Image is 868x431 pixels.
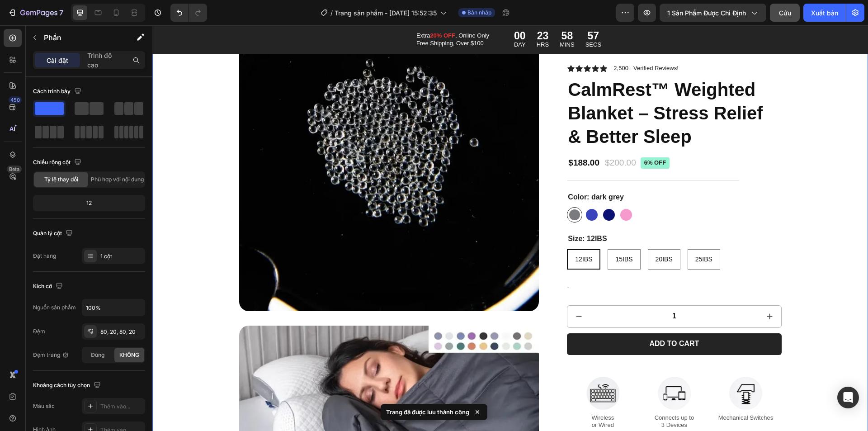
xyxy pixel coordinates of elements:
[434,351,467,384] img: gempages_581884511797641955-780a8f64-898a-4dc3-9e98-a1dd495e3ddc.png
[503,230,520,237] span: 20IBS
[811,9,838,17] font: Xuất bản
[33,283,52,289] font: Kích cỡ
[415,208,455,219] legend: Size: 12IBS
[33,351,60,358] font: Đệm trang
[4,4,67,22] button: 7
[770,4,800,22] button: Cứu
[100,328,136,335] font: 80, 20, 80, 20
[100,253,112,260] font: 1 cột
[33,230,62,237] font: Quản lý cột
[415,308,629,330] button: Add to cart
[415,256,416,264] p: .
[33,252,56,259] font: Đặt hàng
[497,314,547,323] div: Add to cart
[100,403,130,410] font: Thêm vào...
[82,299,145,316] input: Tự động
[87,52,112,69] font: Trình độ cao
[59,8,63,17] font: 7
[415,131,448,144] div: $188.00
[779,9,791,17] font: Cứu
[543,230,560,237] span: 25IBS
[415,52,629,124] h1: CalmRest™ Weighted Blanket – Stress Relief & Better Sleep
[33,159,71,166] font: Chiều rộng cột
[505,351,538,384] img: gempages_581884511797641955-f62606b4-ded7-4329-a26a-b4a0686ba8c6.png
[577,351,610,384] img: gempages_581884511797641955-5fb553da-930d-4235-b6db-f80fddac3b88.png
[170,4,207,22] div: Hoàn tác/Làm lại
[47,57,68,64] font: Cài đặt
[44,33,61,42] font: Phần
[488,132,517,143] pre: 6% off
[152,25,868,431] iframe: Khu vực thiết kế
[335,9,437,17] font: Trang sản phẩm - [DATE] 15:52:35
[423,230,440,237] span: 12IBS
[33,328,45,335] font: Đệm
[86,199,92,206] font: 12
[415,280,438,302] button: decrement
[667,9,746,17] font: 1 sản phẩm được chỉ định
[386,408,469,416] font: Trang đã được lưu thành công
[452,131,485,144] div: $200.00
[33,403,55,409] font: Màu sắc
[463,230,480,237] span: 15IBS
[415,166,472,178] legend: Color: dark grey
[438,280,606,302] input: quantity
[33,304,76,311] font: Nguồn sản phẩm
[461,39,526,47] p: 2,500+ Verified Reviews!
[606,280,629,302] button: increment
[558,389,628,397] p: Mechanical Switches
[44,176,78,183] font: Tỷ lệ thay đổi
[9,166,19,172] font: Beta
[487,389,557,404] p: Connects up to 3 Devices
[330,9,333,17] font: /
[415,389,485,404] p: Wireless or Wired
[837,387,859,408] div: Mở Intercom Messenger
[33,382,90,388] font: Khoảng cách tùy chọn
[10,97,20,103] font: 450
[660,4,766,22] button: 1 sản phẩm được chỉ định
[33,88,71,95] font: Cách trình bày
[803,4,846,22] button: Xuất bản
[44,32,118,43] p: Phần
[119,351,139,358] font: KHÔNG
[91,176,144,183] font: Phù hợp với nội dung
[467,9,491,16] font: Bản nháp
[91,351,104,358] font: Đúng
